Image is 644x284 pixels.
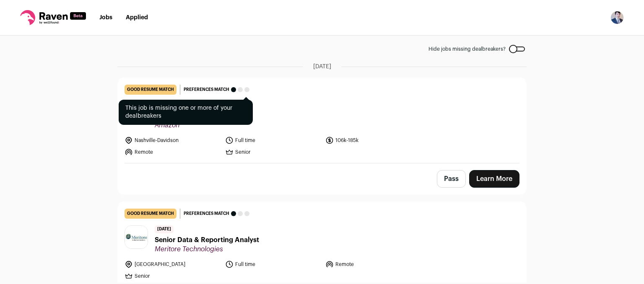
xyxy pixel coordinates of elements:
[184,85,229,94] span: Preferences match
[125,136,220,145] li: Nashville-Davidson
[155,121,232,129] span: Amazon
[610,11,624,24] button: Open dropdown
[119,100,253,125] div: This job is missing one or more of your dealbreakers
[184,209,229,218] span: Preferences match
[225,136,321,145] li: Full time
[125,272,220,280] li: Senior
[325,260,421,269] li: Remote
[155,245,259,253] span: Meritore Technologies
[313,62,331,71] span: [DATE]
[469,170,519,188] a: Learn More
[125,226,148,248] img: 41e82921097587c4f29eb721ce21395067b86394d994c0e43df44f019d6e6570
[225,148,321,156] li: Senior
[125,209,177,219] div: good resume match
[99,15,112,21] a: Jobs
[325,136,421,145] li: 106k-185k
[155,235,259,245] span: Senior Data & Reporting Analyst
[437,170,466,188] button: Pass
[610,11,624,24] img: 2207613-medium_jpg
[428,46,506,52] span: Hide jobs missing dealbreakers?
[225,260,321,269] li: Full time
[125,260,220,269] li: [GEOGRAPHIC_DATA]
[125,85,177,95] div: good resume match
[118,78,526,163] a: good resume match Preferences match This job is missing one or more of your dealbreakers [DATE] S...
[155,225,174,233] span: [DATE]
[125,148,220,156] li: Remote
[126,15,148,21] a: Applied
